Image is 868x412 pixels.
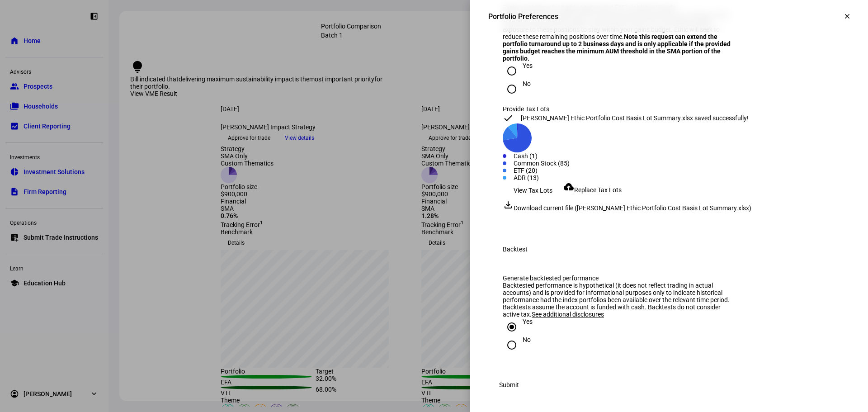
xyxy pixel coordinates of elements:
div: Yes [523,318,533,325]
div: Cash (1) [514,152,835,160]
mat-icon: cloud_upload [563,181,574,192]
mat-icon: file_download [503,199,514,210]
div: Generate backtested performance [503,275,736,282]
div: No [523,80,531,87]
div: ADR (13) [514,174,835,181]
div: No [523,336,531,343]
div: Yes [523,62,533,69]
span: Submit [499,376,519,394]
div: Provide Tax Lots [503,105,736,113]
span: See additional disclosures [532,311,604,318]
button: Submit [488,376,530,394]
mat-icon: clear [843,12,851,20]
div: ETF (20) [514,167,835,174]
div: Portfolio Preferences [488,12,558,21]
span: Replace Tax Lots [574,186,622,194]
mat-icon: check [503,113,514,123]
span: Download current file ([PERSON_NAME] Ethic Portfolio Cost Basis Lot Summary.xlsx) [514,204,751,212]
div: By default Ethic liquidates all ETFs and mutual funds outside your strategy, which may exceed you... [503,11,736,62]
div: [PERSON_NAME] Ethic Portfolio Cost Basis Lot Summary.xlsx saved successfully! [521,114,749,122]
button: View Tax Lots [503,181,563,199]
div: Common Stock (85) [514,160,835,167]
span: View Tax Lots [514,181,552,199]
b: Note this request can extend the portfolio turnaround up to 2 business days and is only applicabl... [503,33,731,62]
div: Backtested performance is hypothetical (it does not reflect trading in actual accounts) and is pr... [503,282,736,318]
div: Backtest [503,246,528,253]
